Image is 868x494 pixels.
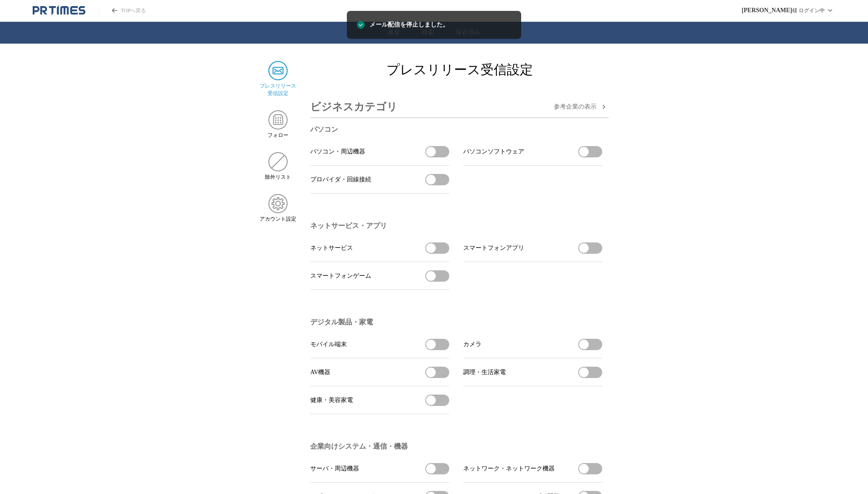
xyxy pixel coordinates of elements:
[310,148,365,156] span: パソコン・周辺機器
[310,176,371,184] span: プロバイダ・回線接続
[463,148,524,156] span: パソコンソフトウェア
[259,61,296,97] a: プレスリリース 受信設定プレスリリース 受信設定
[742,7,792,14] span: [PERSON_NAME]
[268,194,288,213] img: アカウント設定
[310,244,353,252] span: ネットサービス
[310,465,359,473] span: サーバ・周辺機器
[310,341,347,348] span: モバイル端末
[310,125,602,134] h3: パソコン
[463,244,524,252] span: スマートフォンアプリ
[310,368,330,376] span: AV機器
[310,396,353,404] span: 健康・美容家電
[268,61,288,80] img: プレスリリース 受信設定
[265,174,291,181] span: 除外リスト
[98,7,146,14] a: PR TIMESのトップページはこちら
[268,110,288,129] img: フォロー
[310,272,371,280] span: スマートフォンゲーム
[310,442,602,451] h3: 企業向けシステム・通信・機器
[554,102,609,112] button: 参考企業の表示
[554,103,597,111] span: 参考企業の 表示
[310,61,609,79] h2: プレスリリース受信設定
[33,5,85,16] a: PR TIMESのトップページはこちら
[260,82,296,97] span: プレスリリース 受信設定
[268,152,288,171] img: 除外リスト
[463,341,481,348] span: カメラ
[310,221,602,231] h3: ネットサービス・アプリ
[370,20,449,30] span: メール配信を停止しました。
[463,465,555,473] span: ネットワーク・ネットワーク機器
[260,215,296,223] span: アカウント設定
[310,96,397,117] h3: ビジネスカテゴリ
[463,368,506,376] span: 調理・生活家電
[268,132,288,139] span: フォロー
[259,110,296,139] a: フォローフォロー
[259,194,296,223] a: アカウント設定アカウント設定
[259,152,296,181] a: 除外リスト除外リスト
[310,318,602,327] h3: デジタル製品・家電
